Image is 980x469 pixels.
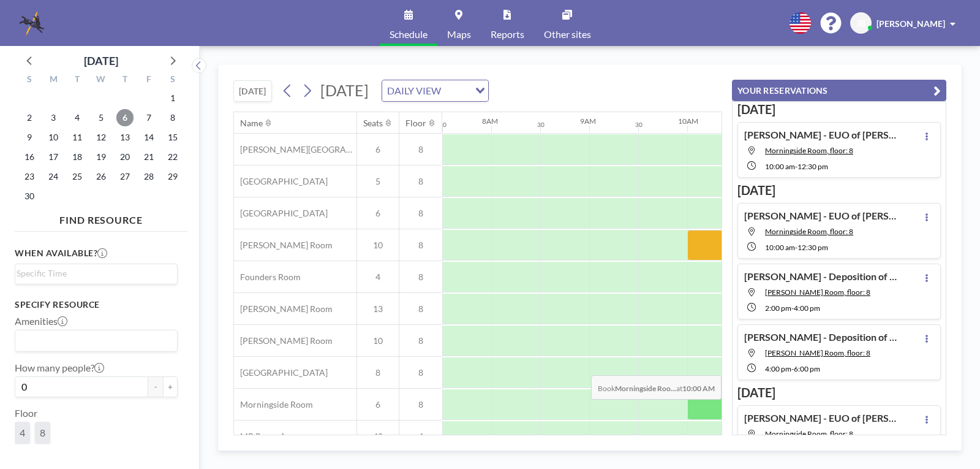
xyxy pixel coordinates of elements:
span: 6 [357,208,399,219]
span: [PERSON_NAME] Room [234,240,333,251]
span: Sunday, November 16, 2025 [21,148,38,166]
span: Morningside Room, floor: 8 [765,227,853,236]
span: 10 [357,240,399,251]
span: - [791,303,794,313]
span: Friday, November 21, 2025 [140,148,157,166]
span: [PERSON_NAME] Room [234,335,333,346]
span: JB [856,18,865,29]
span: 10:00 AM [765,162,795,171]
span: Saturday, November 1, 2025 [164,90,181,107]
span: Tuesday, November 4, 2025 [69,109,86,126]
input: Search for option [17,333,170,349]
span: 4 [357,272,399,283]
div: 10AM [678,116,698,126]
span: Monday, November 3, 2025 [45,109,62,126]
span: Monday, November 24, 2025 [45,168,62,185]
label: Floor [15,407,37,419]
span: 8 [399,176,442,187]
span: 8 [399,144,442,155]
span: Wednesday, November 5, 2025 [92,109,110,126]
span: 8 [399,367,442,378]
span: 8 [40,427,45,438]
div: Name [240,118,263,129]
span: Friday, November 7, 2025 [140,109,157,126]
span: 6 [357,144,399,155]
span: Morningside Room [234,399,313,410]
span: Sunday, November 23, 2025 [21,168,38,185]
span: 4:00 PM [765,364,791,373]
div: 30 [635,121,643,129]
span: 6:00 PM [794,364,820,373]
div: Seats [363,118,383,129]
span: Wednesday, November 19, 2025 [92,148,110,166]
b: 10:00 AM [682,384,715,393]
span: 10:00 AM [765,243,795,252]
h4: [PERSON_NAME] - Deposition of [PERSON_NAME] [744,270,897,283]
span: - [795,162,797,171]
span: - [795,243,797,252]
h3: [DATE] [737,385,941,400]
span: Wednesday, November 12, 2025 [92,129,110,146]
h3: Specify resource [15,299,178,310]
div: 30 [439,121,447,129]
div: S [18,72,42,88]
h4: [PERSON_NAME] - Deposition of [PERSON_NAME] [744,331,897,343]
span: 8 [399,399,442,410]
div: T [66,72,89,88]
span: Saturday, November 29, 2025 [164,168,181,185]
button: - [148,376,163,397]
div: F [137,72,160,88]
span: 10 [357,335,399,346]
span: [PERSON_NAME] Room [234,303,333,315]
span: 8 [399,208,442,219]
span: Currie Room, floor: 8 [765,288,870,297]
button: + [163,376,178,397]
div: Search for option [382,80,488,101]
span: 2:00 PM [765,303,791,313]
span: 12:30 PM [797,243,828,252]
span: Thursday, November 13, 2025 [116,129,134,146]
div: 8AM [482,116,498,126]
span: Maps [447,29,471,39]
span: 8 [399,335,442,346]
span: Friday, November 14, 2025 [140,129,157,146]
span: [PERSON_NAME] [876,18,945,29]
img: organization-logo [20,11,44,36]
span: MP Room A [234,431,286,442]
span: Thursday, November 6, 2025 [116,109,134,126]
span: [PERSON_NAME][GEOGRAPHIC_DATA] [234,144,356,155]
span: [DATE] [320,81,369,99]
span: 13 [357,303,399,315]
span: [GEOGRAPHIC_DATA] [234,367,328,378]
div: M [42,72,66,88]
span: Tuesday, November 11, 2025 [69,129,86,146]
span: Wednesday, November 26, 2025 [92,168,110,185]
button: YOUR RESERVATIONS [732,80,946,101]
span: Sunday, November 2, 2025 [21,109,38,126]
div: T [113,72,137,88]
span: 8 [399,303,442,315]
span: Tuesday, November 25, 2025 [69,168,86,185]
label: Amenities [15,315,67,327]
span: [GEOGRAPHIC_DATA] [234,176,328,187]
span: 4 [399,431,442,442]
span: Saturday, November 22, 2025 [164,148,181,166]
div: W [89,72,113,88]
span: 8 [399,240,442,251]
span: Monday, November 10, 2025 [45,129,62,146]
span: 40 [357,431,399,442]
button: [DATE] [233,80,272,102]
div: [DATE] [84,52,118,69]
div: S [160,72,184,88]
span: Morningside Room, floor: 8 [765,429,853,438]
span: Tuesday, November 18, 2025 [69,148,86,166]
h3: [DATE] [737,183,941,198]
span: Thursday, November 27, 2025 [116,168,134,185]
span: DAILY VIEW [385,83,443,99]
span: Founders Room [234,272,301,283]
span: Friday, November 28, 2025 [140,168,157,185]
h4: [PERSON_NAME] - EUO of [PERSON_NAME] [744,129,897,141]
span: Sunday, November 9, 2025 [21,129,38,146]
span: 8 [399,272,442,283]
span: Book at [591,375,722,400]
